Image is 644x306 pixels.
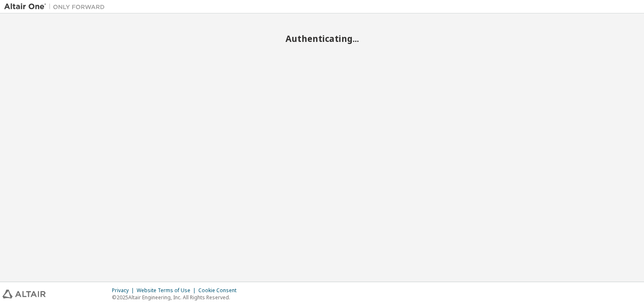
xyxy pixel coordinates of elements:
div: Privacy [112,287,137,294]
p: © 2025 Altair Engineering, Inc. All Rights Reserved. [112,294,241,301]
div: Website Terms of Use [137,287,198,294]
img: Altair One [4,3,109,11]
h2: Authenticating... [4,33,640,44]
div: Cookie Consent [198,287,241,294]
img: altair_logo.svg [3,290,46,298]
